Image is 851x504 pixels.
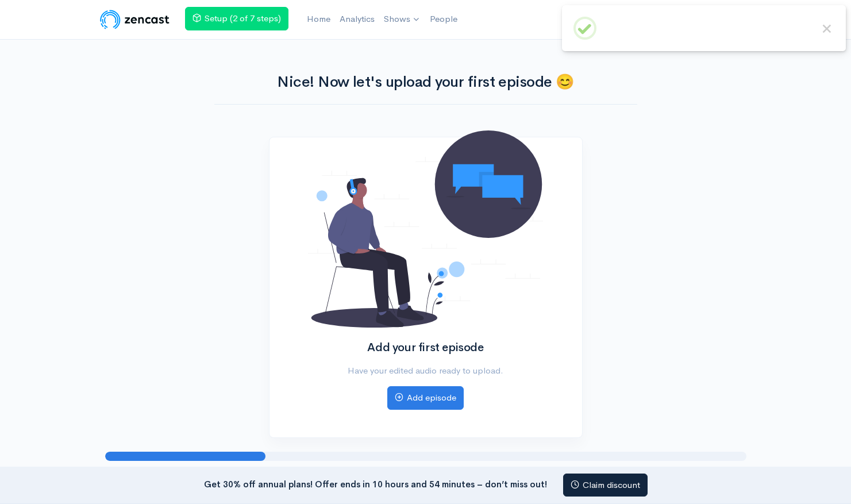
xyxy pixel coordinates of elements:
a: Setup (2 of 7 steps) [185,7,288,30]
a: Claim discount [563,474,648,497]
img: No podcasts added [308,130,543,327]
p: Have your edited audio ready to upload. [308,364,543,378]
a: People [425,7,462,32]
a: Analytics [335,7,379,32]
a: Add episode [387,386,464,410]
h2: Add your first episode [308,341,543,354]
strong: Get 30% off annual plans! Offer ends in 10 hours and 54 minutes – don’t miss out! [204,478,547,489]
a: Shows [379,7,425,32]
h1: Nice! Now let's upload your first episode 😊 [214,74,637,91]
button: Close this dialog [819,21,834,36]
img: ZenCast Logo [98,8,171,31]
a: Home [302,7,335,32]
